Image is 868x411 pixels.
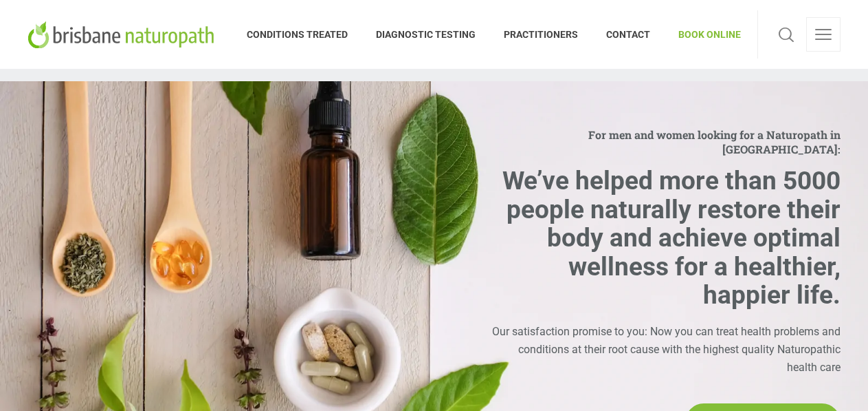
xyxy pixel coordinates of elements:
a: PRACTITIONERS [490,10,592,59]
span: PRACTITIONERS [490,23,592,45]
span: For men and women looking for a Naturopath in [GEOGRAPHIC_DATA]: [490,127,841,156]
span: CONTACT [592,23,665,45]
a: Brisbane Naturopath [27,10,219,59]
a: BOOK ONLINE [665,10,741,59]
span: DIAGNOSTIC TESTING [362,23,490,45]
span: CONDITIONS TREATED [247,23,362,45]
div: Our satisfaction promise to you: Now you can treat health problems and conditions at their root c... [490,323,841,376]
a: DIAGNOSTIC TESTING [362,10,490,59]
h2: We’ve helped more than 5000 people naturally restore their body and achieve optimal wellness for ... [490,167,841,309]
span: BOOK ONLINE [665,23,741,45]
a: Search [775,17,798,52]
a: CONTACT [592,10,665,59]
img: Brisbane Naturopath [27,21,219,48]
a: CONDITIONS TREATED [247,10,362,59]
